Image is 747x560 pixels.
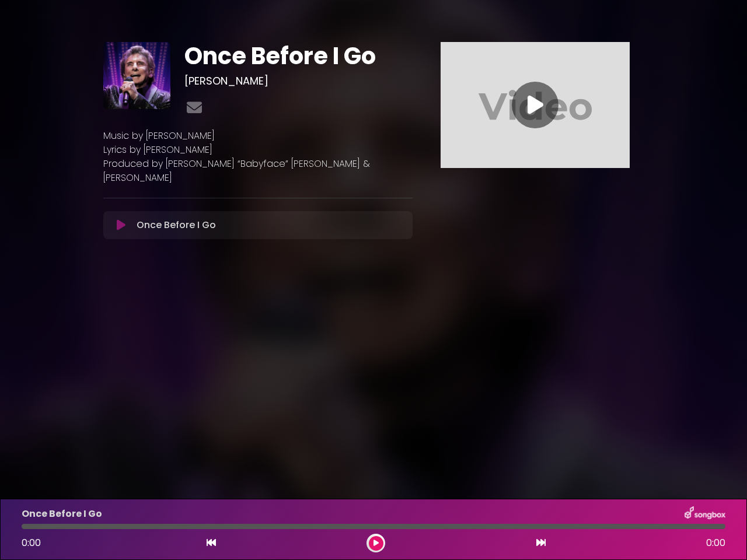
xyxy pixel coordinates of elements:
h3: [PERSON_NAME] [184,75,413,87]
img: Video Thumbnail [441,42,630,168]
img: 6qwFYesTPurQnItdpMxg [103,42,170,109]
h1: Once Before I Go [184,42,413,70]
p: Music by [PERSON_NAME] Lyrics by [PERSON_NAME] Produced by [PERSON_NAME] “Babyface” [PERSON_NAME]... [103,129,413,185]
p: Once Before I Go [137,218,216,232]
